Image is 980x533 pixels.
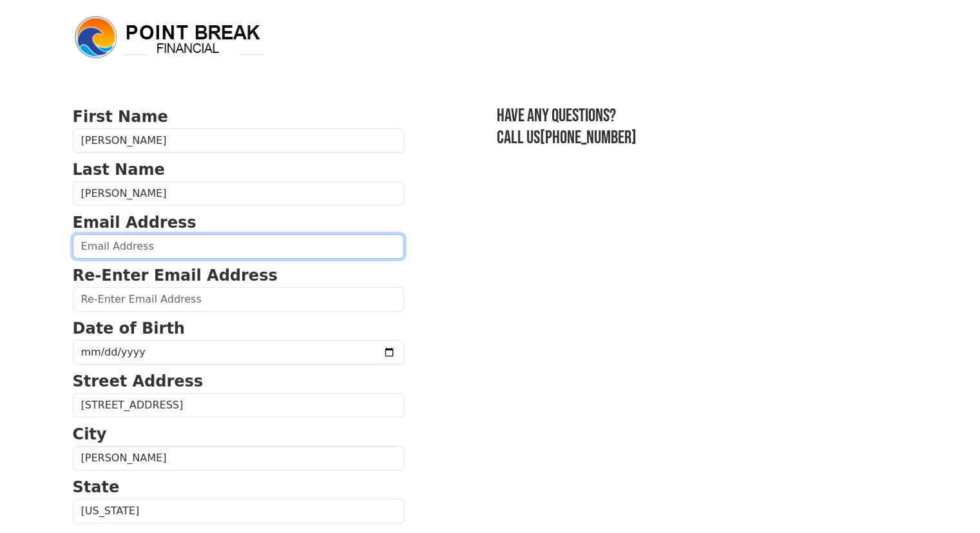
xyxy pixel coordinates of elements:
[73,478,120,496] strong: State
[73,372,204,390] strong: Street Address
[73,14,266,61] img: logo.png
[73,108,168,126] strong: First Name
[73,128,404,153] input: First Name
[73,266,278,285] strong: Re-Enter Email Address
[73,234,404,259] input: Email Address
[73,446,404,470] input: City
[73,393,404,417] input: Street Address
[73,425,107,443] strong: City
[73,319,185,337] strong: Date of Birth
[73,161,165,179] strong: Last Name
[540,127,637,148] a: [PHONE_NUMBER]
[73,214,197,232] strong: Email Address
[497,127,908,149] h3: Call us
[73,181,404,206] input: Last Name
[73,287,404,312] input: Re-Enter Email Address
[497,105,908,127] h3: Have any questions?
